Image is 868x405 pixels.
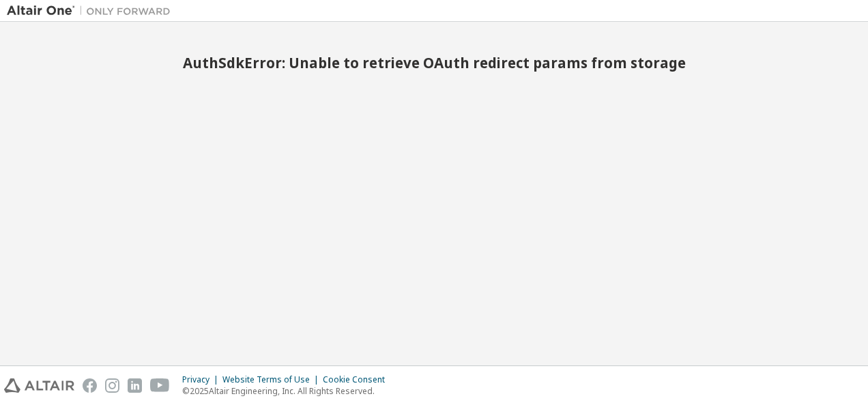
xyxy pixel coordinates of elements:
[323,374,393,385] div: Cookie Consent
[7,54,861,72] h2: AuthSdkError: Unable to retrieve OAuth redirect params from storage
[128,378,142,393] img: linkedin.svg
[7,4,177,18] img: Altair One
[182,374,222,385] div: Privacy
[83,378,97,393] img: facebook.svg
[182,385,393,397] p: © 2025 Altair Engineering, Inc. All Rights Reserved.
[105,378,119,393] img: instagram.svg
[222,374,323,385] div: Website Terms of Use
[150,378,170,393] img: youtube.svg
[4,378,74,393] img: altair_logo.svg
